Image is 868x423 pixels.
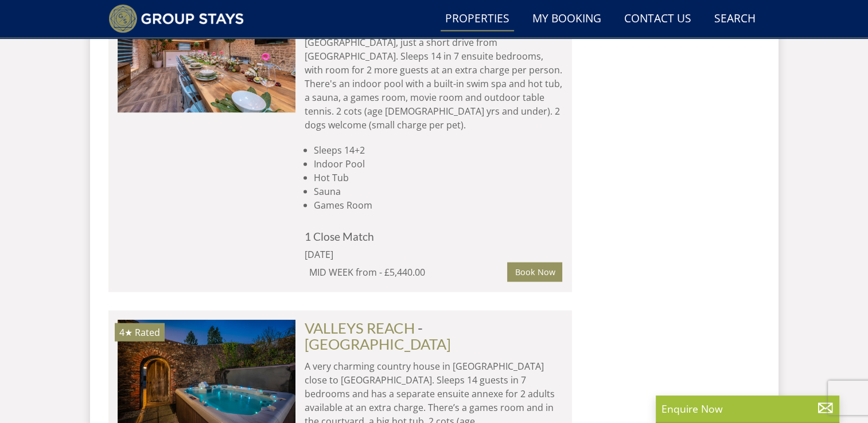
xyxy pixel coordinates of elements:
p: Enquire Now [661,401,834,416]
li: Sauna [314,185,563,198]
a: [GEOGRAPHIC_DATA] [305,335,451,352]
a: My Booking [528,6,606,32]
li: Hot Tub [314,171,563,185]
p: Characterfully converted stables on a private estate in [GEOGRAPHIC_DATA], just a short drive fro... [305,22,563,132]
a: Contact Us [620,6,696,32]
a: Search [710,6,760,32]
li: Sleeps 14+2 [314,143,563,157]
div: [DATE] [305,248,460,261]
span: Rated [135,326,160,339]
h4: 1 Close Match [305,230,563,242]
div: MID WEEK from - £5,440.00 [309,265,508,279]
a: Book Now [507,263,562,282]
span: - [305,319,451,352]
li: Indoor Pool [314,157,563,171]
a: Properties [441,6,514,32]
img: Group Stays [108,5,244,33]
a: VALLEYS REACH [305,319,415,336]
span: VALLEYS REACH has a 4 star rating under the Quality in Tourism Scheme [119,326,133,339]
li: Games Room [314,198,563,212]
